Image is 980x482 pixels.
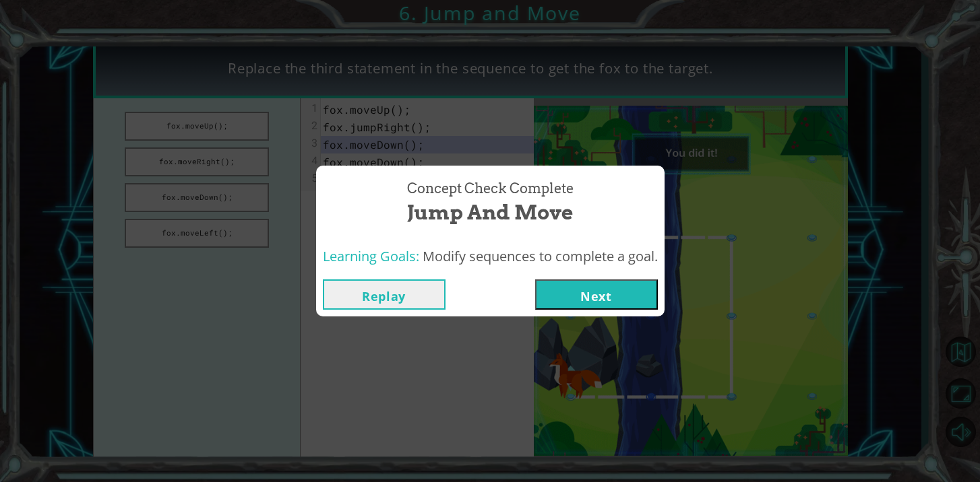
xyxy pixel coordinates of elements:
span: Jump and Move [407,198,573,227]
button: Next [535,279,658,310]
button: Replay [323,279,446,310]
span: Modify sequences to complete a goal. [423,247,658,265]
span: Concept Check Complete [407,179,574,199]
span: Learning Goals: [323,247,419,265]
